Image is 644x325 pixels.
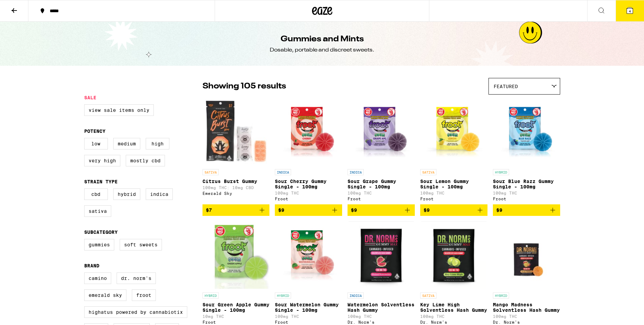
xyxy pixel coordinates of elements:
[493,204,560,216] button: Add to bag
[84,205,111,217] label: Sativa
[493,197,560,201] div: Froot
[202,302,270,313] p: Sour Green Apple Gummy Single - 100mg
[420,179,487,189] p: Sour Lemon Gummy Single - 100mg
[275,320,342,324] div: Froot
[348,98,415,166] img: Froot - Sour Grape Gummy Single - 100mg
[84,104,154,116] label: View Sale Items Only
[420,169,436,175] p: SATIVA
[275,292,291,299] p: HYBRID
[493,302,560,313] p: Mango Madness Solventless Hash Gummy
[146,188,173,200] label: Indica
[84,95,96,100] legend: Sale
[275,314,342,319] p: 100mg THC
[113,188,140,200] label: Hybrid
[202,81,286,92] p: Showing 105 results
[202,98,270,204] a: Open page for Citrus Burst Gummy from Emerald Sky
[348,197,415,201] div: Froot
[348,179,415,189] p: Sour Grape Gummy Single - 100mg
[616,0,644,21] button: 4
[420,197,487,201] div: Froot
[126,155,165,166] label: Mostly CBD
[202,179,270,184] p: Citrus Burst Gummy
[202,185,270,190] p: 100mg THC: 10mg CBD
[493,179,560,189] p: Sour Blue Razz Gummy Single - 100mg
[202,221,270,289] img: Froot - Sour Green Apple Gummy Single - 100mg
[202,292,219,299] p: HYBRID
[493,320,560,324] div: Dr. Norm's
[629,9,631,13] span: 4
[202,98,270,166] img: Emerald Sky - Citrus Burst Gummy
[270,46,374,54] div: Dosable, portable and discreet sweets.
[84,306,187,318] label: Highatus Powered by Cannabiotix
[202,169,219,175] p: SATIVA
[84,239,114,250] label: Gummies
[275,204,342,216] button: Add to bag
[348,169,364,175] p: INDICA
[420,314,487,319] p: 100mg THC
[348,302,415,313] p: Watermelon Solventless Hash Gummy
[420,98,487,166] img: Froot - Sour Lemon Gummy Single - 100mg
[493,221,560,289] img: Dr. Norm's - Mango Madness Solventless Hash Gummy
[348,320,415,324] div: Dr. Norm's
[275,221,342,289] img: Froot - Sour Watermelon Gummy Single - 100mg
[493,314,560,319] p: 100mg THC
[275,98,342,204] a: Open page for Sour Cherry Gummy Single - 100mg from Froot
[275,197,342,201] div: Froot
[424,207,430,213] span: $9
[117,272,156,284] label: Dr. Norm's
[348,191,415,195] p: 100mg THC
[113,138,140,149] label: Medium
[120,239,162,250] label: Soft Sweets
[348,292,364,299] p: INDICA
[349,221,414,289] img: Dr. Norm's - Watermelon Solventless Hash Gummy
[420,320,487,324] div: Dr. Norm's
[348,98,415,204] a: Open page for Sour Grape Gummy Single - 100mg from Froot
[420,302,487,313] p: Key Lime High Solventless Hash Gummy
[132,289,156,301] label: Froot
[421,221,486,289] img: Dr. Norm's - Key Lime High Solventless Hash Gummy
[493,98,560,204] a: Open page for Sour Blue Razz Gummy Single - 100mg from Froot
[84,272,111,284] label: Camino
[493,292,509,299] p: HYBRID
[351,207,357,213] span: $9
[84,188,108,200] label: CBD
[202,314,270,319] p: 10mg THC
[493,191,560,195] p: 100mg THC
[493,169,509,175] p: HYBRID
[420,204,487,216] button: Add to bag
[275,169,291,175] p: INDICA
[202,320,270,324] div: Froot
[496,207,502,213] span: $9
[275,98,342,166] img: Froot - Sour Cherry Gummy Single - 100mg
[84,138,108,149] label: Low
[493,98,560,166] img: Froot - Sour Blue Razz Gummy Single - 100mg
[420,292,436,299] p: SATIVA
[202,204,270,216] button: Add to bag
[202,191,270,196] div: Emerald Sky
[84,179,118,184] legend: Strain Type
[84,128,105,134] legend: Potency
[494,84,518,89] span: Featured
[206,207,212,213] span: $7
[84,289,126,301] label: Emerald Sky
[146,138,169,149] label: High
[281,34,364,45] h1: Gummies and Mints
[275,302,342,313] p: Sour Watermelon Gummy Single - 100mg
[348,204,415,216] button: Add to bag
[84,263,99,268] legend: Brand
[275,179,342,189] p: Sour Cherry Gummy Single - 100mg
[420,191,487,195] p: 100mg THC
[84,229,118,235] legend: Subcategory
[275,191,342,195] p: 100mg THC
[278,207,284,213] span: $9
[348,314,415,319] p: 100mg THC
[420,98,487,204] a: Open page for Sour Lemon Gummy Single - 100mg from Froot
[84,155,120,166] label: Very High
